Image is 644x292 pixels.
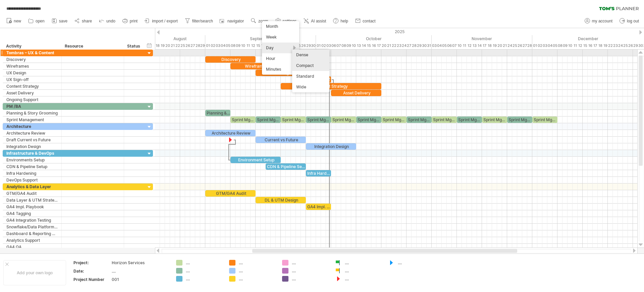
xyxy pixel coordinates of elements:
[155,42,160,49] div: Monday, 18 August 2025
[321,42,326,49] div: Thursday, 2 October 2025
[391,42,396,49] div: Wednesday, 22 October 2025
[186,260,222,266] div: ....
[183,17,215,25] a: filter/search
[608,42,613,49] div: Monday, 22 December 2025
[251,42,256,49] div: Friday, 12 September 2025
[442,42,447,49] div: Wednesday, 5 November 2025
[192,19,213,23] span: filter/search
[462,42,467,49] div: Tuesday, 11 November 2025
[386,42,391,49] div: Tuesday, 21 October 2025
[26,17,47,25] a: open
[356,42,361,49] div: Monday, 13 October 2025
[472,42,477,49] div: Thursday, 13 November 2025
[432,42,437,49] div: Monday, 3 November 2025
[185,42,190,49] div: Tuesday, 26 August 2025
[180,42,185,49] div: Monday, 25 August 2025
[331,117,356,123] div: Sprint Mgmt.
[618,42,623,49] div: Wednesday, 24 December 2025
[623,42,628,49] div: Thursday, 25 December 2025
[239,268,275,274] div: ....
[613,42,618,49] div: Tuesday, 23 December 2025
[227,19,244,23] span: navigator
[6,103,58,109] div: PM /BA
[361,42,366,49] div: Tuesday, 14 October 2025
[532,42,537,49] div: Monday, 1 December 2025
[336,42,341,49] div: Tuesday, 7 October 2025
[427,42,432,49] div: Friday, 31 October 2025
[205,42,210,49] div: Monday, 1 September 2025
[301,42,306,49] div: Friday, 26 September 2025
[417,42,422,49] div: Wednesday, 29 October 2025
[356,117,381,123] div: Sprint Mgmt.
[205,130,256,136] div: Architecture Review
[121,17,140,25] a: print
[578,42,583,49] div: Friday, 12 December 2025
[205,110,230,116] div: Planning & User Stories
[292,71,329,82] div: Standard
[316,42,321,49] div: Wednesday, 1 October 2025
[220,42,225,49] div: Thursday, 4 September 2025
[130,19,138,23] span: print
[292,260,328,266] div: ....
[256,42,261,49] div: Monday, 15 September 2025
[306,117,331,123] div: Sprint Mgmt.
[256,197,306,203] div: DL & UTM Design
[218,17,246,25] a: navigator
[165,42,170,49] div: Wednesday, 20 August 2025
[633,42,638,49] div: Monday, 29 December 2025
[452,42,457,49] div: Friday, 7 November 2025
[256,137,306,143] div: Current vs Future
[512,42,517,49] div: Tuesday, 25 November 2025
[306,143,356,150] div: Integration Design
[258,19,268,23] span: zoom
[73,260,110,266] div: Project:
[6,83,58,89] div: Content Strategy
[205,190,256,197] div: GTM/GA4 Audit
[262,32,299,43] div: Week
[507,117,532,123] div: Sprint Mgmt.
[381,117,407,123] div: Sprint Mgmt.
[59,19,67,23] span: save
[371,42,376,49] div: Thursday, 16 October 2025
[175,42,180,49] div: Friday, 22 August 2025
[6,157,58,163] div: Environments Setup
[354,17,378,25] a: contact
[240,42,246,49] div: Wednesday, 10 September 2025
[190,42,195,49] div: Wednesday, 27 August 2025
[477,42,482,49] div: Friday, 14 November 2025
[638,42,643,49] div: Tuesday, 30 December 2025
[106,19,115,23] span: undo
[73,277,110,282] div: Project Number
[345,276,381,282] div: ....
[603,42,608,49] div: Friday, 19 December 2025
[598,42,603,49] div: Thursday, 18 December 2025
[422,42,427,49] div: Thursday, 30 October 2025
[200,42,205,49] div: Friday, 29 August 2025
[381,42,386,49] div: Monday, 20 October 2025
[261,42,266,49] div: Tuesday, 16 September 2025
[65,43,120,50] div: Resource
[6,123,58,130] div: Architecture
[73,268,110,274] div: Date:
[547,42,552,49] div: Thursday, 4 December 2025
[205,35,316,42] div: September 2025
[627,19,639,23] span: log out
[195,42,200,49] div: Thursday, 28 August 2025
[292,276,328,282] div: ....
[6,50,58,56] div: Tombras – UX & Content
[6,96,58,103] div: Ongoing Support
[331,90,381,96] div: Asset Delivery
[346,42,351,49] div: Thursday, 9 October 2025
[6,63,58,69] div: Wireframes
[432,35,532,42] div: November 2025
[407,42,412,49] div: Monday, 27 October 2025
[542,42,547,49] div: Wednesday, 3 December 2025
[366,42,371,49] div: Wednesday, 15 October 2025
[588,42,593,49] div: Tuesday, 16 December 2025
[112,277,168,282] div: 001
[246,42,251,49] div: Thursday, 11 September 2025
[311,42,316,49] div: Tuesday, 30 September 2025
[112,260,168,266] div: Horizon Services
[6,170,58,176] div: Infra Hardening
[532,117,557,123] div: Sprint Mgmt.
